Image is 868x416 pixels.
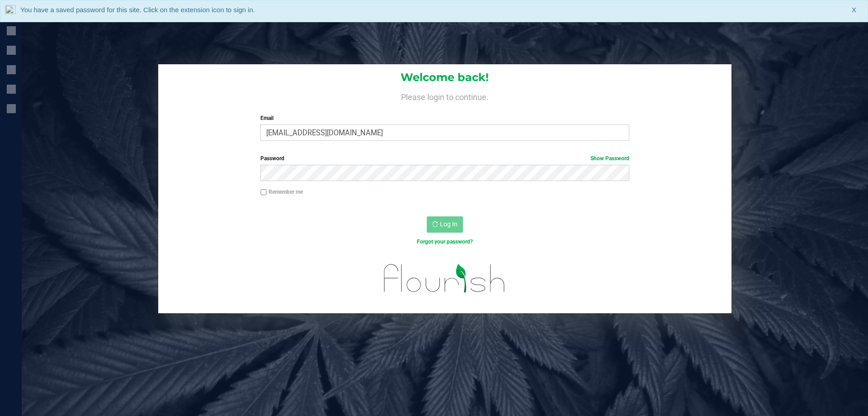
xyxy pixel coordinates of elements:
[20,6,255,14] span: You have a saved password for this site. Click on the extension icon to sign in.
[852,5,856,15] span: X
[590,155,629,162] a: Show Password
[373,255,516,301] img: flourish_logo.svg
[5,5,16,17] img: notLoggedInIcon.png
[158,72,731,83] h1: Welcome back!
[158,91,731,101] h4: Please login to continue.
[427,216,463,233] button: Log In
[417,239,473,245] a: Forgot your password?
[440,220,458,228] span: Log In
[260,155,284,162] span: Password
[260,189,267,196] input: Remember me
[260,188,303,196] label: Remember me
[260,114,629,122] label: Email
